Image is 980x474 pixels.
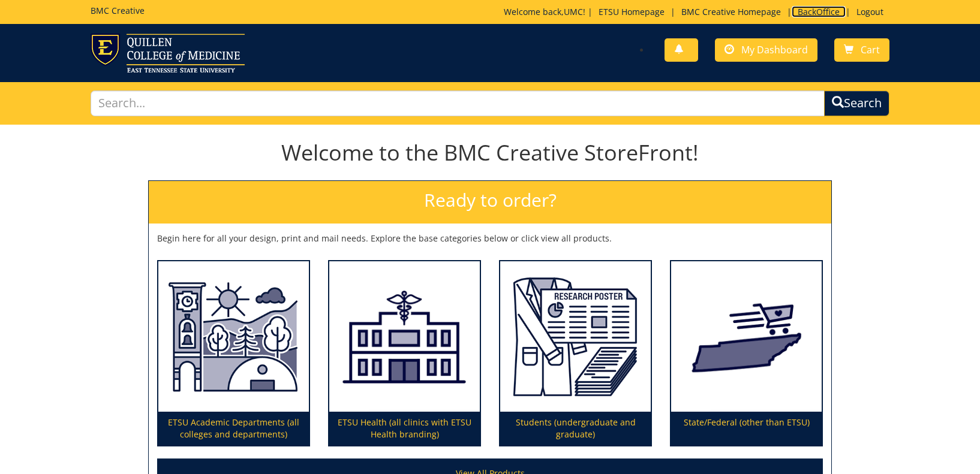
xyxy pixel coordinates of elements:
a: UMC [564,6,583,17]
img: ETSU Academic Departments (all colleges and departments) [158,261,309,412]
h2: Ready to order? [149,181,831,224]
a: ETSU Health (all clinics with ETSU Health branding) [329,261,480,446]
a: Cart [834,38,889,62]
a: ETSU Homepage [593,6,671,17]
p: ETSU Health (all clinics with ETSU Health branding) [329,412,480,445]
input: Search... [91,90,825,116]
img: ETSU Health (all clinics with ETSU Health branding) [329,261,480,412]
span: My Dashboard [741,43,808,56]
p: Begin here for all your design, print and mail needs. Explore the base categories below or click ... [157,233,823,244]
a: My Dashboard [715,38,817,62]
h5: BMC Creative [91,6,145,15]
span: Cart [861,43,880,56]
p: Students (undergraduate and graduate) [500,412,651,445]
img: Students (undergraduate and graduate) [500,261,651,412]
button: Search [824,90,889,116]
p: State/Federal (other than ETSU) [671,412,822,445]
a: BMC Creative Homepage [675,6,787,17]
h1: Welcome to the BMC Creative StoreFront! [148,141,832,165]
p: ETSU Academic Departments (all colleges and departments) [158,412,309,445]
a: Logout [850,6,889,17]
a: Students (undergraduate and graduate) [500,261,651,446]
img: State/Federal (other than ETSU) [671,261,822,412]
a: ETSU Academic Departments (all colleges and departments) [158,261,309,446]
img: ETSU logo [91,34,245,73]
a: BackOffice [792,6,846,17]
p: Welcome back, ! | | | | [504,6,889,18]
a: State/Federal (other than ETSU) [671,261,822,446]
